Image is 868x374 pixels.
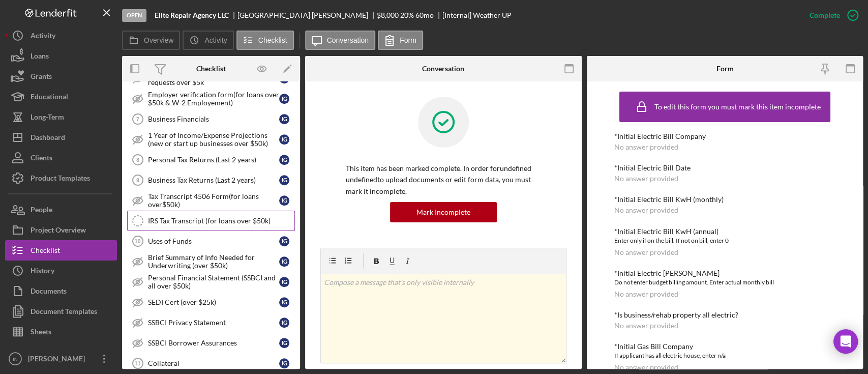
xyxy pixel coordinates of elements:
div: Sheets [31,322,51,344]
text: IN [13,356,18,362]
div: No answer provided [614,206,678,214]
a: IRS Tax Transcript (for loans over $50k) [127,211,295,231]
button: Activity [183,31,233,50]
button: Form [378,31,423,50]
div: Open Intercom Messenger [833,329,858,354]
button: Mark Incomplete [390,202,497,222]
button: Overview [122,31,180,50]
button: Document Templates [5,301,117,322]
tspan: 8 [136,157,139,163]
div: Personal Financial Statement (SSBCI and all over $50k) [148,274,279,290]
div: I G [279,175,289,185]
div: History [31,261,54,283]
div: Documents [31,281,67,304]
a: Employer verification form(for loans over $50k & W-2 Employement)IG [127,89,295,109]
a: 7Business FinancialsIG [127,109,295,129]
div: Open [122,9,146,22]
b: Elite Repair Agency LLC [155,11,229,19]
div: *Initial Electric Bill Date [614,164,835,172]
div: Conversation [422,65,464,73]
div: Personal Tax Returns (Last 2 years) [148,156,279,164]
label: Overview [144,36,173,44]
div: No answer provided [614,363,678,371]
a: 8Personal Tax Returns (Last 2 years)IG [127,150,295,170]
tspan: 9 [136,177,139,183]
div: 60 mo [415,11,434,19]
button: Sheets [5,322,117,342]
label: Activity [204,36,227,44]
div: I G [279,338,289,348]
div: Educational [31,87,68,109]
div: [GEOGRAPHIC_DATA] [PERSON_NAME] [237,11,377,19]
tspan: 10 [134,238,140,244]
a: SSBCI Privacy StatementIG [127,312,295,333]
a: 10Uses of FundsIG [127,231,295,251]
div: I G [279,277,289,287]
div: Business Tax Returns (Last 2 years) [148,176,279,184]
button: Educational [5,87,117,107]
a: Brief Summary of Info Needed for Underwriting (over $50k)IG [127,251,295,272]
div: Clients [31,148,52,170]
button: Checklist [5,240,117,261]
div: I G [279,114,289,124]
button: Long-Term [5,107,117,127]
button: Documents [5,281,117,301]
div: *Initial Electric [PERSON_NAME] [614,269,835,277]
button: Grants [5,66,117,87]
div: I G [279,195,289,206]
div: *Is business/rehab property all electric? [614,311,835,319]
button: People [5,199,117,220]
div: Tax Transcript 4506 Form(for loans over$50k) [148,192,279,209]
button: Clients [5,148,117,168]
div: Checklist [31,240,60,263]
a: Activity [5,25,117,46]
div: Complete [810,5,840,25]
button: Checklist [236,31,294,50]
div: Form [716,65,733,73]
div: Collateral [148,359,279,367]
a: 9Business Tax Returns (Last 2 years)IG [127,170,295,190]
div: SEDI Cert (over $25k) [148,298,279,306]
div: Business Financials [148,115,279,123]
button: Complete [799,5,863,25]
div: 1 Year of Income/Expense Projections (new or start up businesses over $50k) [148,131,279,148]
a: SEDI Cert (over $25k)IG [127,292,295,312]
div: *Initial Gas Bill Company [614,342,835,351]
div: [Internal] Weather UP [442,11,512,19]
tspan: 7 [136,116,139,122]
div: *Initial Electric Bill Company [614,132,835,140]
div: *Initial Electric Bill KwH (monthly) [614,195,835,204]
button: Dashboard [5,127,117,148]
div: Dashboard [31,127,65,150]
div: Uses of Funds [148,237,279,245]
a: Loans [5,46,117,66]
a: 1 Year of Income/Expense Projections (new or start up businesses over $50k)IG [127,129,295,150]
div: SSBCI Borrower Assurances [148,339,279,347]
div: Brief Summary of Info Needed for Underwriting (over $50k) [148,253,279,270]
div: SSBCI Privacy Statement [148,319,279,327]
div: [PERSON_NAME] [25,349,92,371]
div: No answer provided [614,175,678,183]
div: Grants [31,66,52,89]
div: Enter only if on the bill. If not on bill, enter 0 [614,236,835,246]
div: *Initial Electric Bill KwH (annual) [614,227,835,236]
div: To edit this form you must mark this item incomplete [654,103,821,111]
div: If applicant has all electric house, enter n/a [614,351,835,361]
div: I G [279,134,289,145]
button: Project Overview [5,220,117,240]
label: Form [400,36,416,44]
button: History [5,261,117,281]
a: Personal Financial Statement (SSBCI and all over $50k)IG [127,272,295,292]
button: Product Templates [5,168,117,188]
div: No answer provided [614,290,678,298]
div: Project Overview [31,220,86,243]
